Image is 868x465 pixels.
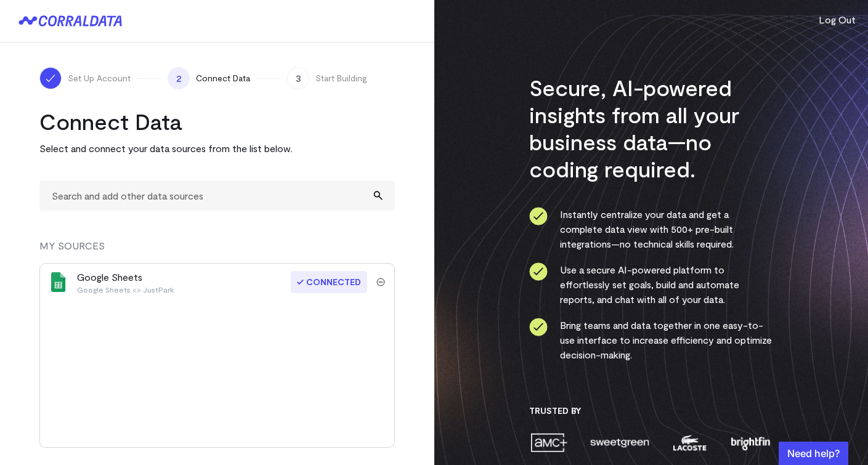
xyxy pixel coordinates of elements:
[39,108,395,135] h2: Connect Data
[77,285,174,294] p: Google Sheets <> JustPark
[529,318,773,362] li: Bring teams and data together in one easy-to-use interface to increase efficiency and optimize de...
[728,432,773,453] img: brightfin-a251e171.png
[77,270,174,294] div: Google Sheets
[529,262,548,281] img: ico-check-circle-4b19435c.svg
[39,141,395,156] p: Select and connect your data sources from the list below.
[529,74,773,182] h3: Secure, AI-powered insights from all your business data—no coding required.
[39,238,395,263] div: MY SOURCES
[44,72,57,84] img: ico-check-white-5ff98cb1.svg
[589,432,651,453] img: sweetgreen-1d1fb32c.png
[39,180,395,211] input: Search and add other data sources
[529,318,548,336] img: ico-check-circle-4b19435c.svg
[529,207,548,225] img: ico-check-circle-4b19435c.svg
[529,405,773,416] h3: Trusted By
[529,207,773,251] li: Instantly centralize your data and get a complete data view with 500+ pre-built integrations—no t...
[168,67,190,89] span: 2
[287,67,309,89] span: 3
[196,72,250,84] span: Connect Data
[315,72,367,84] span: Start Building
[671,432,708,453] img: lacoste-7a6b0538.png
[529,432,569,453] img: amc-0b11a8f1.png
[529,262,773,307] li: Use a secure AI-powered platform to effortlessly set goals, build and automate reports, and chat ...
[68,72,131,84] span: Set Up Account
[291,271,367,293] span: Connected
[376,278,385,286] img: trash-40e54a27.svg
[819,12,856,27] button: Log Out
[49,272,68,292] img: google_sheets-5a4bad8e.svg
